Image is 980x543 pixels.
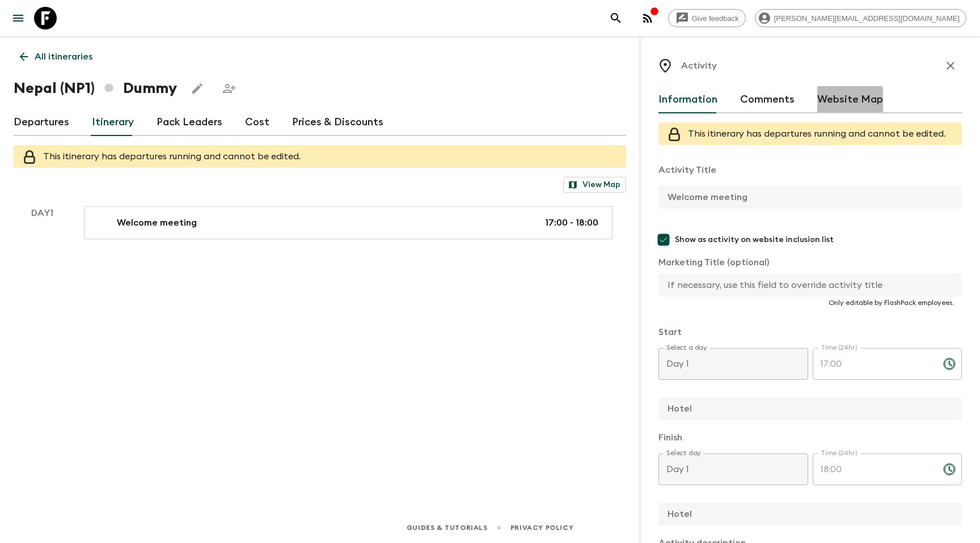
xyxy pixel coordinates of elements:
a: Pack Leaders [157,109,222,136]
button: menu [7,7,29,29]
span: This itinerary has departures running and cannot be edited. [43,152,301,161]
p: 17:00 - 18:00 [545,216,598,230]
a: Welcome meeting17:00 - 18:00 [84,206,612,239]
label: Time (24hr) [821,343,857,353]
span: This itinerary has departures running and cannot be edited. [688,129,945,138]
p: Only editable by FlashPack employees. [666,298,954,307]
a: Give feedback [668,9,746,27]
span: Share this itinerary [218,77,240,100]
p: Marketing Title (optional) [658,256,962,269]
p: Start [658,325,962,339]
a: Guides & Tutorials [407,521,488,534]
button: Edit this itinerary [186,77,209,100]
p: Activity [681,59,717,73]
div: [PERSON_NAME][EMAIL_ADDRESS][DOMAIN_NAME] [755,9,966,27]
button: View Map [563,177,626,193]
a: Itinerary [92,109,134,136]
p: Welcome meeting [117,216,197,230]
p: Activity Title [658,163,962,177]
a: Privacy Policy [510,521,573,534]
a: Cost [245,109,269,136]
input: hh:mm [813,348,934,380]
span: [PERSON_NAME][EMAIL_ADDRESS][DOMAIN_NAME] [768,14,966,23]
label: Select day [666,448,701,458]
h1: Nepal (NP1) Dummy [14,77,177,100]
label: Select a day [666,343,707,353]
p: All itineraries [35,50,92,63]
a: All itineraries [14,45,99,68]
input: hh:mm [813,453,934,485]
button: Website Map [817,86,883,113]
p: Day 1 [14,206,70,220]
span: Show as activity on website inclusion list [675,234,834,245]
button: Information [658,86,717,113]
p: Finish [658,431,962,444]
input: If necessary, use this field to override activity title [658,274,953,296]
span: Give feedback [686,14,745,23]
button: Comments [740,86,795,113]
label: Time (24hr) [821,448,857,458]
button: search adventures [605,7,627,29]
a: Departures [14,109,69,136]
a: Prices & Discounts [292,109,383,136]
